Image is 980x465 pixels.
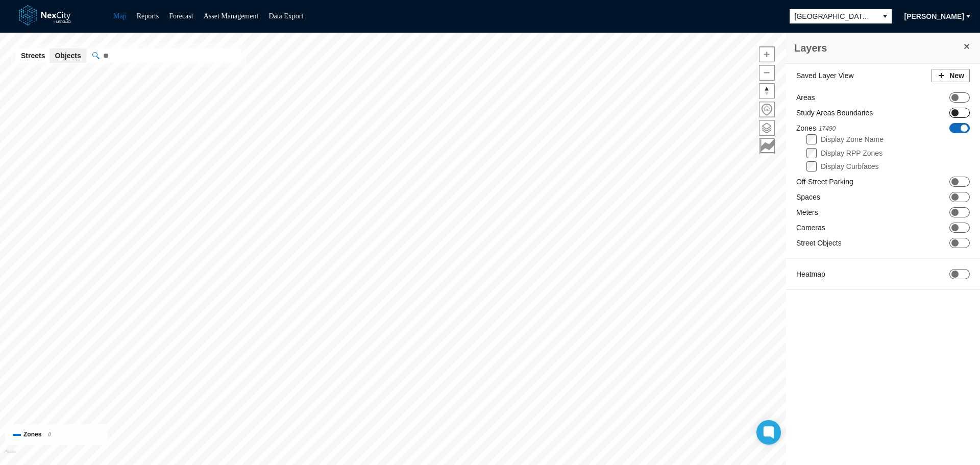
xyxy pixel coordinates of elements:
[204,12,259,20] a: Asset Management
[821,149,883,157] label: Display RPP Zones
[796,123,836,134] label: Zones
[796,92,815,103] label: Areas
[932,69,970,82] button: New
[268,12,303,20] a: Data Export
[759,102,775,117] button: Home
[759,84,774,99] span: Reset bearing to north
[759,120,775,136] button: Layers management
[795,11,873,21] span: [GEOGRAPHIC_DATA][PERSON_NAME]
[898,8,971,25] button: [PERSON_NAME]
[796,269,825,279] label: Heatmap
[13,429,100,440] div: Zones
[796,177,853,187] label: Off-Street Parking
[16,48,50,63] button: Streets
[796,223,825,233] label: Cameras
[819,125,836,132] span: 17490
[50,48,86,63] button: Objects
[796,192,820,202] label: Spaces
[55,51,81,61] span: Objects
[821,135,884,143] label: Display Zone Name
[904,11,964,21] span: [PERSON_NAME]
[759,47,774,62] span: Zoom in
[794,41,962,55] h3: Layers
[21,51,45,61] span: Streets
[48,432,51,437] span: 0
[759,83,775,99] button: Reset bearing to north
[821,162,879,170] label: Display Curbfaces
[796,207,818,217] label: Meters
[796,70,854,81] label: Saved Layer View
[113,12,127,20] a: Map
[759,65,775,81] button: Zoom out
[759,46,775,62] button: Zoom in
[169,12,193,20] a: Forecast
[759,138,775,154] button: Key metrics
[137,12,159,20] a: Reports
[796,108,873,118] label: Study Areas Boundaries
[878,9,892,23] button: select
[949,70,964,81] span: New
[5,450,16,462] a: Mapbox homepage
[759,65,774,80] span: Zoom out
[796,238,842,248] label: Street Objects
